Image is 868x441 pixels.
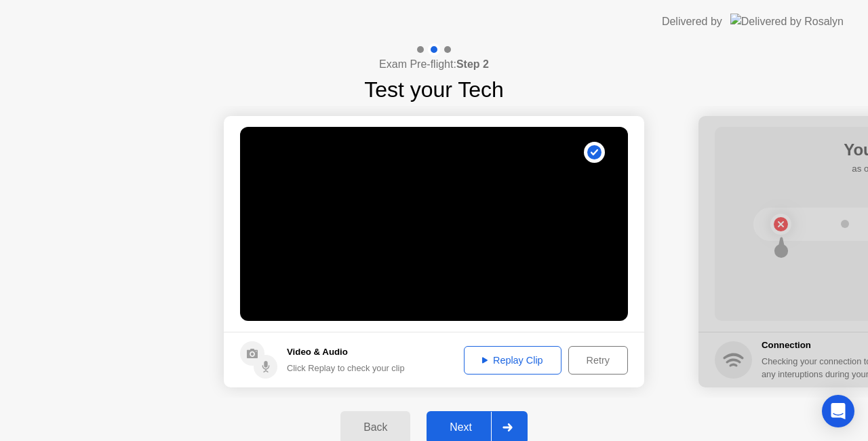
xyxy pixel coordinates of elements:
[456,58,489,70] b: Step 2
[464,346,561,375] button: Replay Clip
[287,362,405,375] div: Click Replay to check your clip
[822,395,854,427] div: Open Intercom Messenger
[344,421,406,434] div: Back
[568,346,628,375] button: Retry
[730,14,844,29] img: Delivered by Rosalyn
[469,355,557,366] div: Replay Clip
[431,421,491,434] div: Next
[573,355,623,366] div: Retry
[662,14,722,30] div: Delivered by
[379,56,489,73] h4: Exam Pre-flight:
[287,345,405,359] h5: Video & Audio
[364,73,504,106] h1: Test your Tech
